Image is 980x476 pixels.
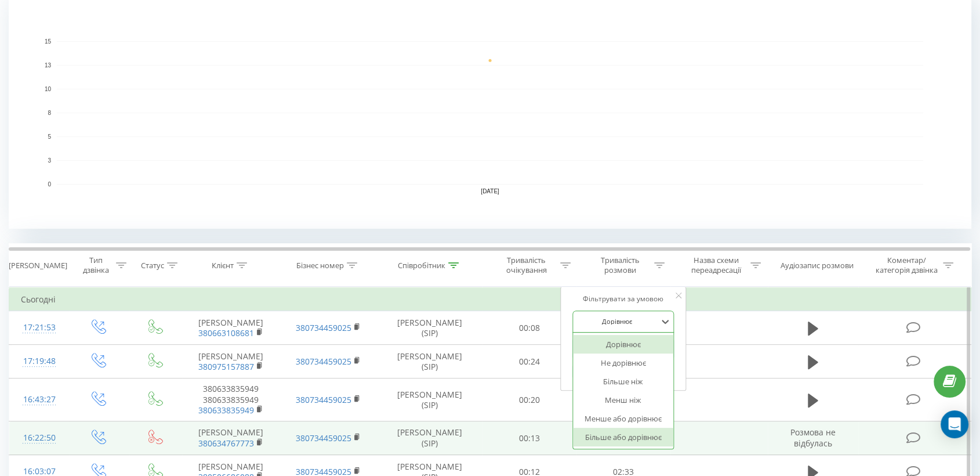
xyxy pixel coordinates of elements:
div: Коментар/категорія дзвінка [872,255,940,275]
a: 380734459025 [296,432,351,443]
div: Фільтрувати за умовою [572,293,674,305]
div: Менше або дорівнює [573,409,674,428]
a: 380634767773 [198,438,254,449]
div: Клієнт [212,261,234,271]
div: Тривалість розмови [589,255,651,275]
text: 8 [48,110,51,116]
a: 380975157887 [198,361,254,372]
div: Назва схеми переадресації [685,255,747,275]
a: 380663108681 [198,327,254,338]
div: Дорівнює [573,335,674,354]
td: [PERSON_NAME] (SIP) [377,311,482,345]
a: 380734459025 [296,394,351,405]
div: Більше або дорівнює [573,428,674,446]
text: 0 [48,181,51,187]
td: 00:08 [482,311,576,345]
text: 10 [45,86,52,92]
td: 00:24 [482,345,576,378]
div: 16:43:27 [21,388,57,411]
text: [DATE] [481,188,499,194]
text: 13 [45,62,52,68]
a: 380734459025 [296,322,351,333]
span: Розмова не відбулась [790,427,836,448]
div: 16:22:50 [21,427,57,449]
div: Співробітник [398,261,445,271]
td: Сьогодні [9,288,971,311]
div: 17:19:48 [21,350,57,373]
div: Менш ніж [573,391,674,409]
text: 5 [48,134,51,140]
div: Бізнес номер [296,261,344,271]
a: 380633835949 [198,405,254,416]
td: [PERSON_NAME] [182,311,280,345]
div: Статус [141,261,164,271]
td: 00:13 [482,421,576,455]
div: Тривалість очікування [495,255,557,275]
div: [PERSON_NAME] [9,261,67,271]
div: Аудіозапис розмови [781,261,854,271]
td: [PERSON_NAME] (SIP) [377,345,482,378]
div: Більше ніж [573,372,674,391]
td: 00:20 [482,378,576,421]
div: Не дорівнює [573,354,674,372]
a: 380734459025 [296,356,351,367]
text: 15 [45,38,52,45]
div: Open Intercom Messenger [941,410,968,438]
td: [PERSON_NAME] [182,421,280,455]
td: [PERSON_NAME] [182,345,280,378]
td: [PERSON_NAME] (SIP) [377,421,482,455]
text: 3 [48,157,51,164]
div: 17:21:53 [21,316,57,339]
div: Тип дзвінка [79,255,113,275]
td: [PERSON_NAME] (SIP) [377,378,482,421]
td: 380633835949 380633835949 [182,378,280,421]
